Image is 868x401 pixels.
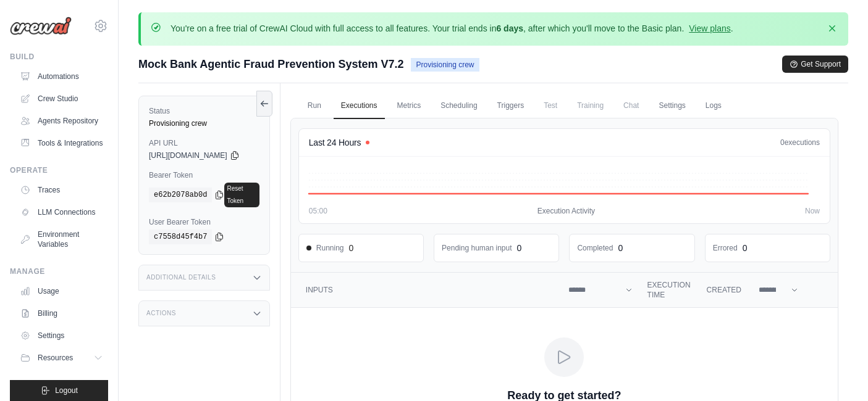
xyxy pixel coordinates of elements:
[698,93,729,119] a: Logs
[149,170,259,180] label: Bearer Token
[149,118,259,128] div: Provisioning crew
[149,217,259,227] label: User Bearer Token
[618,242,623,254] div: 0
[689,23,730,33] a: View plans
[15,67,108,86] a: Automations
[390,93,429,119] a: Metrics
[713,243,738,253] dd: Errored
[10,267,108,276] div: Manage
[55,386,78,395] span: Logout
[149,151,227,160] span: [URL][DOMAIN_NAME]
[309,136,361,149] h4: Last 24 Hours
[146,274,216,281] h3: Additional Details
[15,348,108,368] button: Resources
[10,165,108,175] div: Operate
[15,111,108,131] a: Agents Repository
[10,17,72,35] img: Logo
[15,133,108,153] a: Tools & Integrations
[15,89,108,109] a: Crew Studio
[616,93,646,118] span: Chat is not available until the deployment is complete
[805,206,820,216] span: Now
[15,225,108,254] a: Environment Variables
[411,58,479,72] span: Provisioning crew
[743,242,748,254] div: 0
[334,93,385,119] a: Executions
[490,93,532,119] a: Triggers
[149,188,212,202] code: e62b2078ab0d
[517,242,522,254] div: 0
[224,183,259,207] a: Reset Token
[15,202,108,222] a: LLM Connections
[149,229,212,244] code: c7558d45f4b7
[780,138,785,147] span: 0
[537,206,595,216] span: Execution Activity
[291,273,561,308] th: Inputs
[577,243,613,253] dd: Completed
[780,138,820,147] div: executions
[699,273,749,308] th: Created
[433,93,484,119] a: Scheduling
[570,93,611,118] span: Training is not available until the deployment is complete
[15,281,108,301] a: Usage
[10,52,108,62] div: Build
[146,310,176,317] h3: Actions
[309,206,327,216] span: 05:00
[640,273,699,308] th: Execution Time
[651,93,693,119] a: Settings
[15,304,108,323] a: Billing
[496,23,523,33] strong: 6 days
[536,93,565,118] span: Test
[300,93,329,119] a: Run
[38,353,73,363] span: Resources
[138,56,403,73] span: Mock Bank Agentic Fraud Prevention System V7.2
[149,106,259,116] label: Status
[15,326,108,345] a: Settings
[306,243,344,253] span: Running
[149,138,259,148] label: API URL
[349,242,354,254] div: 0
[15,180,108,200] a: Traces
[171,22,733,35] p: You're on a free trial of CrewAI Cloud with full access to all features. Your trial ends in , aft...
[782,56,848,73] button: Get Support
[10,380,108,401] button: Logout
[442,243,512,253] dd: Pending human input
